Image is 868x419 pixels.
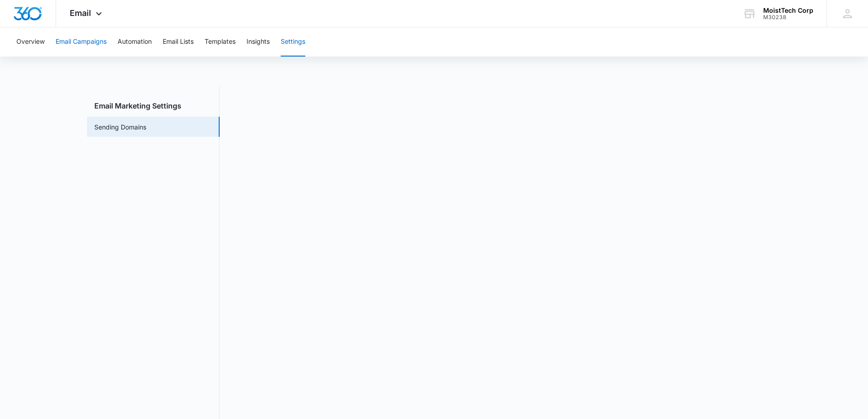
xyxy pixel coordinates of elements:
[763,7,813,14] div: account name
[205,27,236,57] button: Templates
[163,27,194,57] button: Email Lists
[247,27,270,57] button: Insights
[118,27,152,57] button: Automation
[94,122,146,132] a: Sending Domains
[763,14,813,21] div: account id
[281,27,305,57] button: Settings
[16,27,45,57] button: Overview
[70,8,91,18] span: Email
[87,100,220,111] h3: Email Marketing Settings
[56,27,107,57] button: Email Campaigns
